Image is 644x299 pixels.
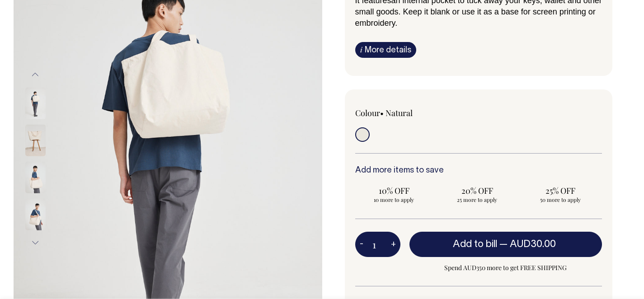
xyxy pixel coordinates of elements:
div: Colour [355,107,454,118]
button: Next [28,233,42,253]
span: 10 more to apply [360,196,428,203]
span: 50 more to apply [526,196,595,203]
button: + [386,235,400,253]
span: AUD30.00 [510,240,556,249]
span: i [360,45,362,54]
span: — [499,240,558,249]
img: natural [25,124,46,156]
img: natural [25,161,46,193]
span: 20% OFF [443,185,512,196]
span: Spend AUD350 more to get FREE SHIPPING [409,262,602,273]
img: natural [25,87,46,119]
span: • [380,107,384,118]
span: 25 more to apply [443,196,512,203]
span: 25% OFF [526,185,595,196]
img: natural [25,198,46,230]
a: iMore details [355,42,416,58]
span: Add to bill [453,240,497,249]
label: Natural [385,107,413,118]
button: - [355,235,368,253]
input: 20% OFF 25 more to apply [438,182,516,206]
input: 25% OFF 50 more to apply [522,182,599,206]
button: Add to bill —AUD30.00 [409,232,602,257]
span: 10% OFF [360,185,428,196]
input: 10% OFF 10 more to apply [355,182,433,206]
button: Previous [28,65,42,85]
h6: Add more items to save [355,166,602,175]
